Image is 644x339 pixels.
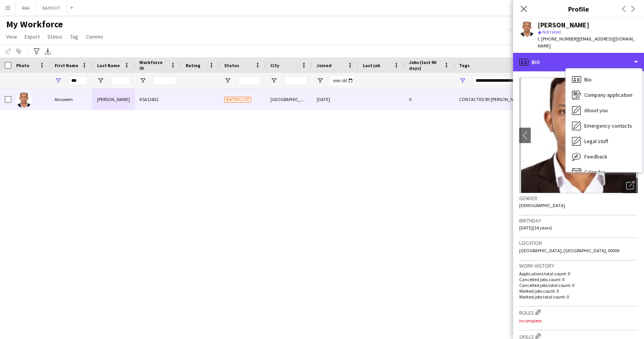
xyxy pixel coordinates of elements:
[55,77,62,84] button: Open Filter Menu
[519,277,638,282] p: Cancelled jobs count: 0
[284,76,307,85] input: City Filter Input
[3,32,20,42] a: View
[519,225,552,231] span: [DATE] (24 years)
[519,288,638,294] p: Worked jobs count: 0
[238,76,261,85] input: Status Filter Input
[6,19,63,30] span: My Workforce
[6,33,17,40] span: View
[67,32,81,42] a: Tag
[83,32,106,42] a: Comms
[224,77,231,84] button: Open Filter Menu
[538,36,635,49] span: | [EMAIL_ADDRESS][DOMAIN_NAME]
[317,77,324,84] button: Open Filter Menu
[43,47,52,56] app-action-btn: Export XLSX
[566,133,642,149] div: Legal stuff
[566,87,642,103] div: Company application
[153,76,176,85] input: Workforce ID Filter Input
[139,59,167,71] span: Workforce ID
[566,118,642,133] div: Emergency contacts
[135,89,181,110] div: KSA13832
[519,202,565,208] span: [DEMOGRAPHIC_DATA]
[513,53,644,71] div: Bio
[519,239,638,246] h3: Location
[97,77,104,84] button: Open Filter Menu
[566,149,642,164] div: Feedback
[47,33,62,40] span: Status
[69,76,88,85] input: First Name Filter Input
[86,33,103,40] span: Comms
[584,91,632,98] span: Company application
[92,89,135,110] div: [PERSON_NAME]
[266,89,312,110] div: [GEOGRAPHIC_DATA]
[538,36,578,42] span: t. [PHONE_NUMBER]
[584,76,592,83] span: Bio
[622,178,638,193] div: Open photos pop-in
[70,33,78,40] span: Tag
[566,103,642,118] div: About you
[270,62,279,68] span: City
[519,318,638,324] p: Incomplete
[25,33,40,40] span: Export
[519,78,638,193] img: Crew avatar or photo
[584,169,605,175] span: Calendar
[584,138,608,145] span: Legal stuff
[16,93,32,108] img: Alnaeem Ahmed
[519,248,619,253] span: [GEOGRAPHIC_DATA], [GEOGRAPHIC_DATA], 00000
[538,22,589,29] div: [PERSON_NAME]
[224,97,251,103] span: Waiting list
[459,62,470,68] span: Tags
[566,164,642,180] div: Calendar
[584,153,607,160] span: Feedback
[111,76,130,85] input: Last Name Filter Input
[55,62,78,68] span: First Name
[513,4,644,14] h3: Profile
[519,195,638,202] h3: Gender
[459,77,466,84] button: Open Filter Menu
[542,29,561,35] span: Not rated
[317,62,332,68] span: Joined
[566,72,642,87] div: Bio
[186,62,200,68] span: Rating
[139,77,146,84] button: Open Filter Menu
[32,47,41,56] app-action-btn: Advanced filters
[44,32,65,42] a: Status
[409,59,441,71] span: Jobs (last 90 days)
[97,62,120,68] span: Last Name
[584,122,632,129] span: Emergency contacts
[519,294,638,300] p: Worked jobs total count: 0
[519,308,638,316] h3: Roles
[519,217,638,224] h3: Birthday
[50,89,92,110] div: Alnaeem
[270,77,277,84] button: Open Filter Menu
[36,0,67,15] button: KAHOOT
[584,107,608,114] span: About you
[519,282,638,288] p: Cancelled jobs total count: 0
[224,62,239,68] span: Status
[519,262,638,269] h3: Work history
[16,62,29,68] span: Photo
[22,32,43,42] a: Export
[312,89,358,110] div: [DATE]
[404,89,454,110] div: 0
[16,0,36,15] button: RAA
[330,76,354,85] input: Joined Filter Input
[363,62,380,68] span: Last job
[519,271,638,277] p: Applications total count: 0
